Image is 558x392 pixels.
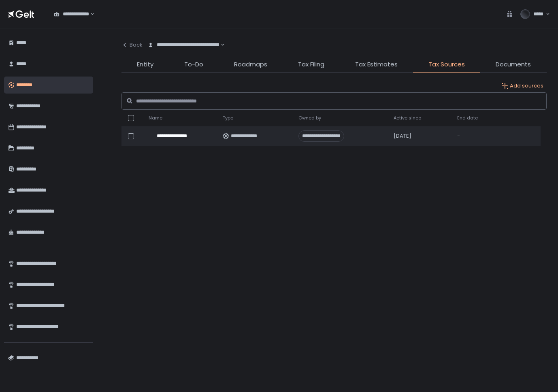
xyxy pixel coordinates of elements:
[49,6,94,23] div: Search for option
[355,60,398,69] span: Tax Estimates
[137,60,153,69] span: Entity
[298,60,324,69] span: Tax Filing
[184,60,203,69] span: To-Do
[223,115,233,121] span: Type
[121,36,143,53] button: Back
[394,115,421,121] span: Active since
[234,60,267,69] span: Roadmaps
[298,115,321,121] span: Owned by
[121,41,143,49] div: Back
[457,132,460,140] span: -
[394,132,411,140] span: [DATE]
[496,60,531,69] span: Documents
[89,10,89,18] input: Search for option
[457,115,478,121] span: End date
[143,36,225,53] div: Search for option
[219,41,220,49] input: Search for option
[428,60,465,69] span: Tax Sources
[149,115,162,121] span: Name
[502,82,543,89] button: Add sources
